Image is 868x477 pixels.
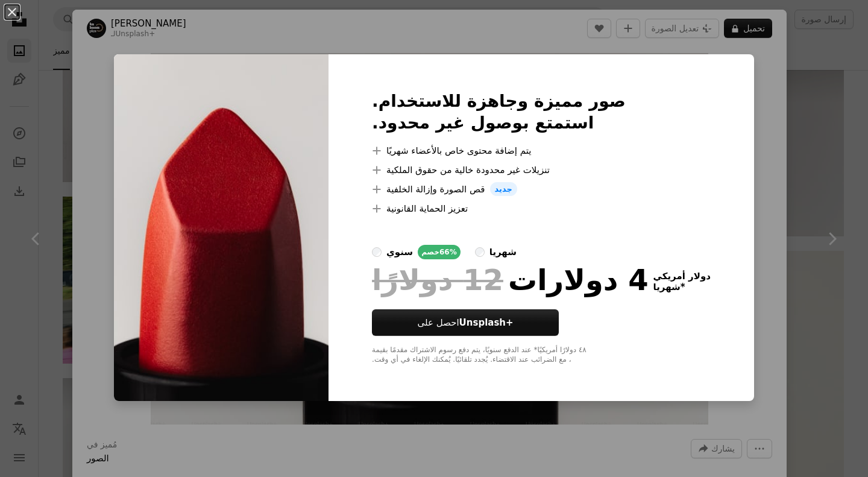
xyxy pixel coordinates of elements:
font: خصم [421,248,439,256]
input: شهريا [475,247,485,257]
font: احصل على [418,317,459,328]
font: شهريا [653,282,681,292]
font: شهريا [489,247,517,257]
button: احصل علىUnsplash+ [372,309,559,336]
input: سنويخصم66% [372,247,382,257]
font: سنوي [386,247,413,257]
font: Unsplash+ [459,317,514,328]
font: استمتع بوصول غير محدود. [372,113,594,133]
font: صور مميزة وجاهزة للاستخدام. [372,91,626,111]
font: 4 دولارات [508,263,649,297]
font: قص الصورة وإزالة الخلفية [386,184,485,195]
font: دولار أمريكي [653,271,711,282]
font: ، مع الضرائب عند الاقتضاء. يُجدد تلقائيًا. يُمكنك الإلغاء في أي وقت. [372,355,571,364]
font: * عند الدفع سنويًا، يتم دفع رسوم الاشتراك مقدمًا بقيمة [372,346,537,354]
font: يتم إضافة محتوى خاص بالأعضاء شهريًا [386,145,531,156]
img: premium_photo-1758633868376-7dd1ee632382 [114,54,329,402]
font: 12 دولارًا [372,263,503,297]
font: ٤٨ دولارًا أمريكيًا [538,346,587,354]
font: جديد [495,185,512,194]
font: 66% [439,248,457,256]
font: تنزيلات غير محدودة خالية من حقوق الملكية [386,165,550,175]
font: تعزيز الحماية القانونية [386,203,468,214]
